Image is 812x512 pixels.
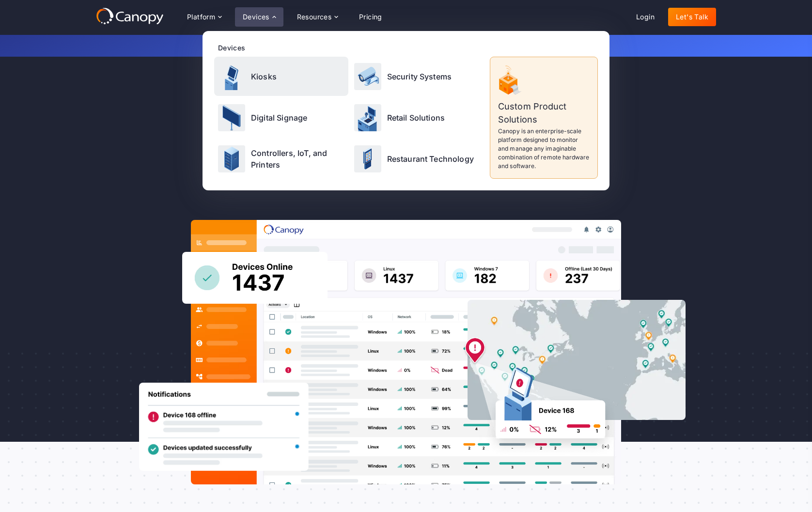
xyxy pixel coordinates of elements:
a: Let's Talk [668,8,716,26]
p: Retail Solutions [387,112,445,124]
p: Kiosks [251,71,277,82]
p: Controllers, IoT, and Printers [251,147,344,171]
a: Security Systems [350,57,484,96]
a: Kiosks [214,57,348,96]
p: Restaurant Technology [387,153,474,165]
p: Get [169,41,643,51]
p: Custom Product Solutions [498,100,590,126]
a: Custom Product SolutionsCanopy is an enterprise-scale platform designed to monitor and manage any... [490,57,598,179]
a: Digital Signage [214,98,348,137]
p: Digital Signage [251,112,307,124]
a: Controllers, IoT, and Printers [214,140,348,179]
a: Login [628,8,662,26]
p: Security Systems [387,71,452,82]
div: Resources [289,7,345,27]
div: Resources [297,14,332,20]
p: Canopy is an enterprise-scale platform designed to monitor and manage any imaginable combination ... [498,127,590,171]
div: Devices [235,7,283,27]
img: Canopy sees how many devices are online [182,252,328,304]
div: Platform [187,14,215,20]
nav: Devices [203,31,609,190]
div: Platform [179,7,229,27]
div: Devices [243,14,269,20]
a: Pricing [351,8,390,26]
div: Devices [218,43,598,53]
a: Restaurant Technology [350,140,484,179]
a: Retail Solutions [350,98,484,137]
